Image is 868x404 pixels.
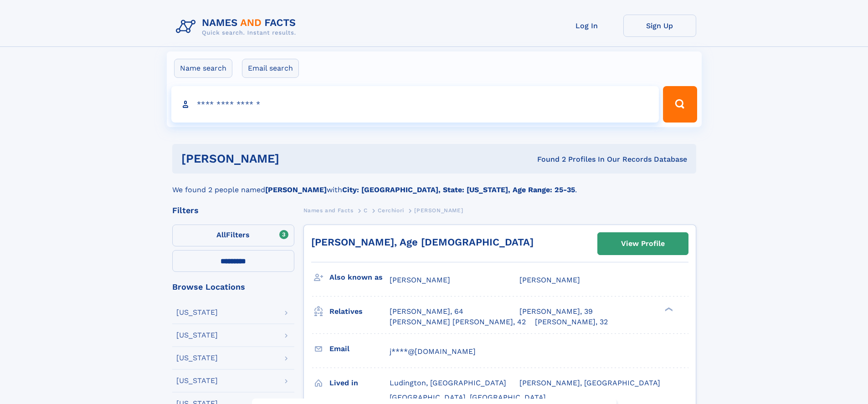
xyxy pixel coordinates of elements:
a: [PERSON_NAME], 32 [535,317,608,327]
a: Log In [550,15,623,37]
a: Cerchiori [378,205,404,216]
b: [PERSON_NAME] [265,185,327,194]
h1: [PERSON_NAME] [181,153,408,164]
label: Filters [172,225,294,246]
span: [PERSON_NAME] [390,276,450,284]
span: Ludington, [GEOGRAPHIC_DATA] [390,378,506,387]
span: C [364,207,368,214]
div: We found 2 people named with . [172,174,696,195]
div: View Profile [621,233,665,254]
span: [GEOGRAPHIC_DATA], [GEOGRAPHIC_DATA] [390,393,546,402]
span: [PERSON_NAME], [GEOGRAPHIC_DATA] [519,378,660,387]
h3: Email [329,341,390,357]
a: Sign Up [623,15,696,37]
a: [PERSON_NAME], 64 [390,307,463,317]
a: Names and Facts [303,205,354,216]
a: [PERSON_NAME] [PERSON_NAME], 42 [390,317,526,327]
b: City: [GEOGRAPHIC_DATA], State: [US_STATE], Age Range: 25-35 [342,185,575,194]
div: [US_STATE] [176,354,218,362]
span: [PERSON_NAME] [519,276,580,284]
button: Search Button [663,86,697,123]
div: [US_STATE] [176,377,218,384]
label: Email search [242,59,299,78]
a: [PERSON_NAME], Age [DEMOGRAPHIC_DATA] [311,236,534,248]
a: [PERSON_NAME], 39 [519,307,593,317]
a: View Profile [598,233,688,255]
h3: Relatives [329,304,390,319]
div: Found 2 Profiles In Our Records Database [408,154,687,164]
span: Cerchiori [378,207,404,214]
input: search input [171,86,659,123]
h3: Lived in [329,375,390,391]
label: Name search [174,59,232,78]
span: [PERSON_NAME] [414,207,463,214]
div: [US_STATE] [176,309,218,316]
div: Filters [172,206,294,215]
div: Browse Locations [172,283,294,291]
span: All [216,230,226,239]
div: ❯ [663,307,673,312]
img: Logo Names and Facts [172,15,303,39]
h3: Also known as [329,270,390,285]
a: C [364,205,368,216]
div: [US_STATE] [176,332,218,339]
